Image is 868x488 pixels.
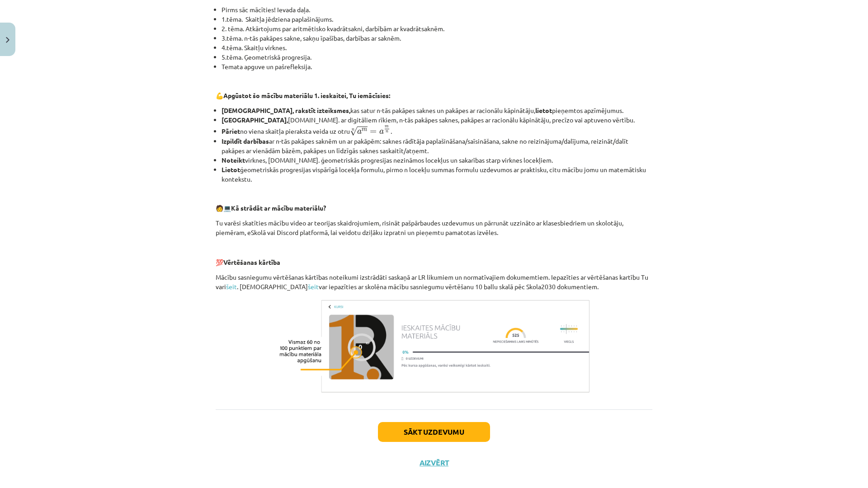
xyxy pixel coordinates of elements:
[222,136,652,155] li: ar n-tās pakāpes saknēm un ar pakāpēm: saknes rādītāja paplašināšana/saīsināšana, sakne no reizin...
[535,106,552,114] b: lietot
[386,131,388,133] span: n
[222,33,652,43] li: 3.tēma. n-tās pakāpes sakne, sakņu īpašības, darbības ar saknēm.
[222,62,652,71] li: Temata apguve un pašrefleksija.
[6,37,9,43] img: icon-close-lesson-0947bae3869378f0d4975bcd49f059093ad1ed9edebbc8119c70593378902aed.svg
[222,5,652,14] li: Pirms sāc mācīties! Ievada daļa.
[370,130,377,134] span: =
[222,137,269,145] b: Izpildīt darbības
[222,14,652,24] li: 1.tēma. Skaitļa jēdziena paplašinājums.
[216,218,652,237] p: Tu varēsi skatīties mācību video ar teorijas skaidrojumiem, risināt pašpārbaudes uzdevumus un pār...
[222,155,652,165] li: virknes, [DOMAIN_NAME]. ģeometriskās progresijas nezināmos locekļus un sakarības starp virknes lo...
[226,282,237,291] a: šeit
[357,130,362,134] span: a
[222,165,652,184] li: ģeometriskās progresijas vispārīgā locekļa formulu, pirmo n locekļu summas formulu uzdevumos ar p...
[222,24,652,33] li: 2. tēma. Atkārtojums par aritmētisko kvadrātsakni, darbībām ar kvadrātsaknēm.
[417,458,451,467] button: Aizvērt
[385,126,389,128] span: m
[222,106,350,114] b: [DEMOGRAPHIC_DATA], rakstīt izteiksmes,
[231,204,326,212] b: Kā strādāt ar mācību materiālu?
[222,115,652,125] li: [DOMAIN_NAME]. ar digitāliem rīkiem, n-tās pakāpes saknes, pakāpes ar racionālu kāpinātāju, precī...
[222,156,245,164] b: Noteikt
[222,165,240,174] b: Lietot
[350,127,357,136] span: √
[216,258,652,267] p: 💯
[308,282,319,291] a: šeit
[222,43,652,52] li: 4.tēma. Skaitļu virknes.
[378,422,490,442] button: Sākt uzdevumu
[222,125,652,136] li: no viena skaitļa pieraksta veida uz otru .
[216,272,652,291] p: Mācību sasniegumu vērtēšanas kārtības noteikumi izstrādāti saskaņā ar LR likumiem un normatīvajie...
[222,127,240,135] b: Pāriet
[216,203,652,213] p: 🧑 💻
[379,130,384,134] span: a
[362,128,367,131] span: m
[222,106,652,115] li: kas satur n-tās pakāpes saknes un pakāpes ar racionālu kāpinātāju, pieņemtos apzīmējumus.
[216,91,652,100] p: 💪
[222,52,652,62] li: 5.tēma. Ģeometriskā progresija.
[223,258,280,266] b: Vērtēšanas kārtība
[223,91,390,99] b: Apgūstot šo mācību materiālu 1. ieskaitei, Tu iemācīsies:
[222,116,288,124] b: [GEOGRAPHIC_DATA],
